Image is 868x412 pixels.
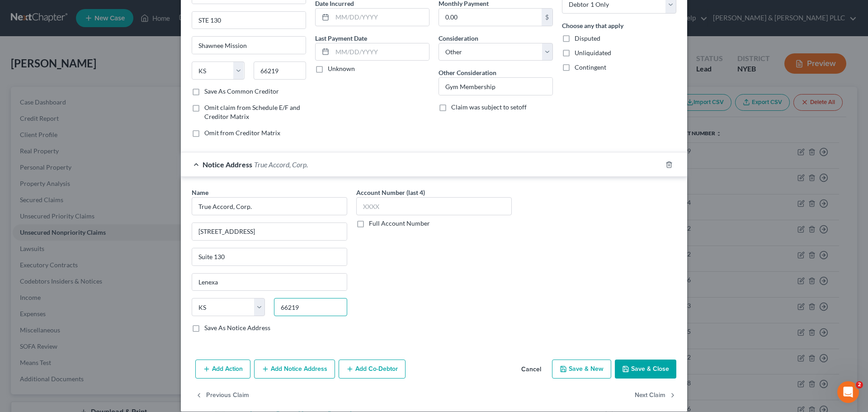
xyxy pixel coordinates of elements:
div: $ [542,9,552,26]
input: MM/DD/YYYY [332,43,429,61]
button: Add Co-Debtor [339,360,406,379]
span: Claim was subject to setoff [451,103,527,111]
span: Unliquidated [575,49,611,57]
button: Cancel [514,360,548,379]
input: Enter city... [192,37,306,54]
input: Enter address... [192,223,347,240]
span: Contingent [575,63,606,71]
button: Save & Close [615,360,676,379]
span: Notice Address [203,160,252,169]
input: Apt, Suite, etc... [192,12,306,29]
label: Other Consideration [439,68,496,77]
span: True Accord, Corp. [254,160,308,169]
label: Unknown [328,64,355,73]
label: Account Number (last 4) [356,188,425,197]
span: 2 [856,381,863,388]
input: 0.00 [439,9,542,26]
button: Previous Claim [195,386,249,405]
label: Save As Notice Address [204,323,270,332]
button: Add Notice Address [254,360,335,379]
span: Omit from Creditor Matrix [204,129,280,137]
label: Save As Common Creditor [204,87,279,96]
span: Name [192,189,208,196]
input: Apt, Suite, etc... [192,248,347,265]
input: XXXX [356,197,512,215]
input: Enter city... [192,274,347,291]
button: Add Action [195,360,250,379]
button: Save & New [552,360,611,379]
button: Next Claim [635,386,676,405]
input: Enter zip... [254,62,307,80]
span: Omit claim from Schedule E/F and Creditor Matrix [204,104,300,120]
input: Specify... [439,78,552,95]
label: Choose any that apply [562,21,623,30]
iframe: Intercom live chat [837,381,859,403]
span: Disputed [575,34,600,42]
input: Search by name... [192,197,347,215]
label: Full Account Number [369,219,430,228]
input: MM/DD/YYYY [332,9,429,26]
input: Enter zip.. [274,298,347,316]
label: Last Payment Date [315,33,367,43]
label: Consideration [439,33,478,43]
